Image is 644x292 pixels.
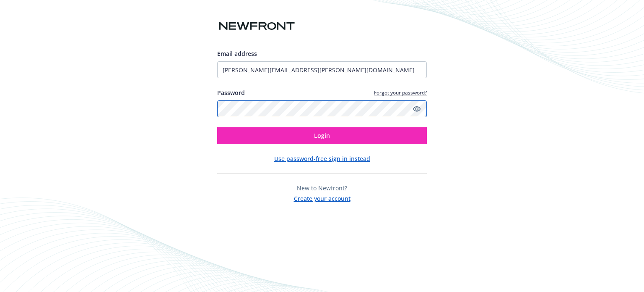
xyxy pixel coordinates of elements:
img: Newfront logo [217,19,296,34]
button: Create your account [294,192,351,203]
label: Password [217,88,245,97]
span: New to Newfront? [297,184,347,192]
button: Use password-free sign in instead [274,154,370,163]
span: Email address [217,50,257,58]
span: Login [314,132,330,139]
input: Enter your email [217,61,427,78]
input: Enter your password [217,100,427,117]
button: Login [217,127,427,144]
a: Forgot your password? [374,89,427,96]
a: Show password [412,104,422,114]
